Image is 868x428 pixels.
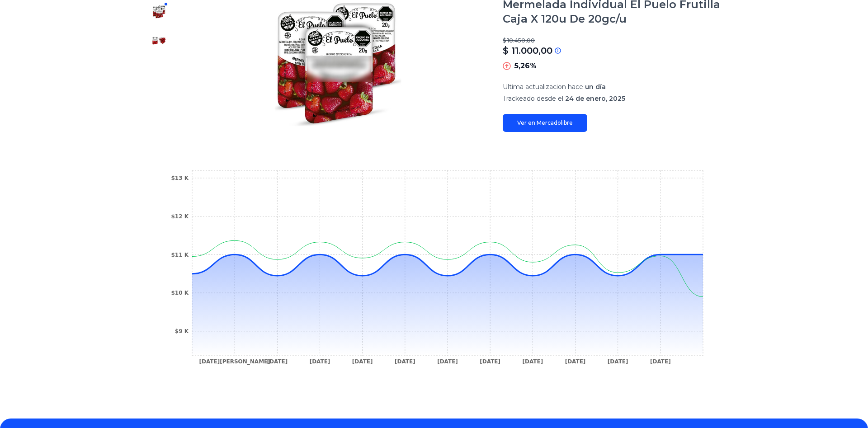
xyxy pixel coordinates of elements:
span: un día [585,83,606,91]
img: Mermelada Individual El Puelo Frutilla Caja X 120u De 20gc/u [152,5,166,19]
span: 24 de enero, 2025 [565,94,625,103]
tspan: $11 K [171,252,189,258]
p: $ 10.450,00 [503,37,723,44]
tspan: [DATE] [608,358,628,365]
span: Trackeado desde el [503,94,563,103]
tspan: $9 K [175,328,189,334]
p: 5,26% [514,61,537,71]
tspan: [DATE] [437,358,458,365]
tspan: [DATE][PERSON_NAME] [199,358,270,365]
tspan: [DATE] [267,358,288,365]
tspan: [DATE] [522,358,543,365]
a: Ver en Mercadolibre [503,114,587,132]
tspan: [DATE] [480,358,500,365]
tspan: [DATE] [395,358,415,365]
tspan: $13 K [171,175,189,181]
tspan: [DATE] [650,358,671,365]
tspan: [DATE] [310,358,330,365]
tspan: $12 K [171,213,189,220]
tspan: [DATE] [565,358,586,365]
tspan: $10 K [171,290,189,296]
img: Mermelada Individual El Puelo Frutilla Caja X 120u De 20gc/u [152,33,166,48]
span: Ultima actualizacion hace [503,83,583,91]
p: $ 11.000,00 [503,44,552,57]
tspan: [DATE] [352,358,373,365]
